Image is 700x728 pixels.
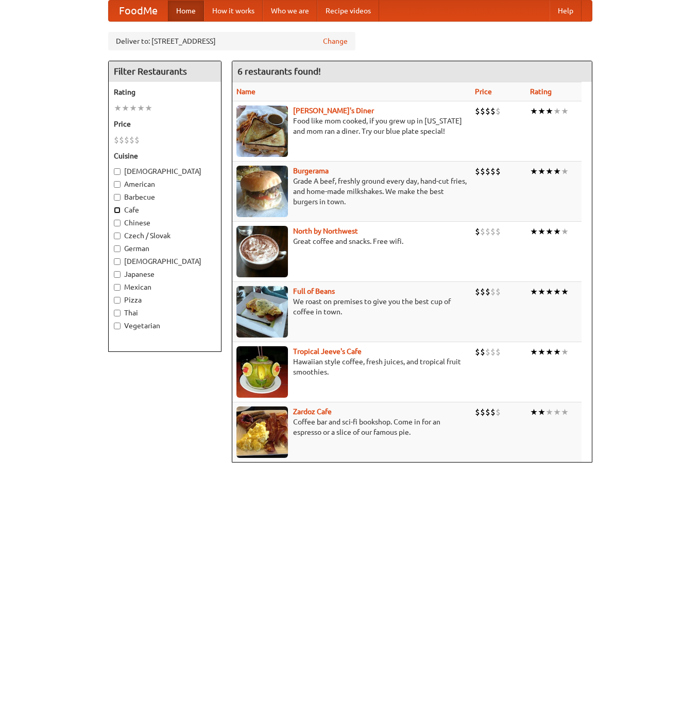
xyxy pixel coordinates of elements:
[545,406,553,418] li: ★
[323,36,348,46] a: Change
[109,61,221,82] h4: Filter Restaurants
[485,226,490,237] li: $
[530,226,538,237] li: ★
[553,406,561,418] li: ★
[236,357,467,377] p: Hawaiian style coffee, fresh juices, and tropical fruit smoothies.
[114,134,119,146] li: $
[545,346,553,358] li: ★
[236,346,288,398] img: jeeves.jpg
[114,243,216,254] label: German
[496,346,501,358] li: $
[490,166,496,177] li: $
[109,1,168,21] a: FoodMe
[134,134,140,146] li: $
[496,166,501,177] li: $
[114,295,216,305] label: Pizza
[530,105,538,117] li: ★
[114,269,216,279] label: Japanese
[114,220,121,226] input: Chinese
[475,346,480,358] li: $
[124,134,129,146] li: $
[485,406,490,418] li: $
[114,308,216,318] label: Thai
[114,194,121,201] input: Barbecue
[114,168,121,175] input: [DEMOGRAPHIC_DATA]
[485,346,490,358] li: $
[293,106,374,115] a: [PERSON_NAME]'s Diner
[122,102,129,114] li: ★
[538,406,545,418] li: ★
[114,205,216,215] label: Cafe
[114,310,121,316] input: Thai
[236,116,467,136] p: Food like mom cooked, if you grew up in [US_STATE] and mom ran a diner. Try our blue plate special!
[114,119,216,129] h5: Price
[263,1,317,21] a: Who we are
[530,346,538,358] li: ★
[545,105,553,117] li: ★
[538,166,545,177] li: ★
[317,1,379,21] a: Recipe videos
[561,226,569,237] li: ★
[168,1,204,21] a: Home
[293,287,335,295] b: Full of Beans
[114,258,121,265] input: [DEMOGRAPHIC_DATA]
[496,105,501,117] li: $
[293,167,329,175] a: Burgerama
[561,406,569,418] li: ★
[485,286,490,297] li: $
[485,166,490,177] li: $
[236,105,288,157] img: sallys.jpg
[480,406,485,418] li: $
[561,166,569,177] li: ★
[553,226,561,237] li: ★
[475,87,492,96] a: Price
[530,87,552,96] a: Rating
[538,346,545,358] li: ★
[530,406,538,418] li: ★
[114,284,121,291] input: Mexican
[480,226,485,237] li: $
[545,166,553,177] li: ★
[293,407,332,416] a: Zardoz Cafe
[114,179,216,189] label: American
[475,105,480,117] li: $
[114,282,216,292] label: Mexican
[293,227,358,235] b: North by Northwest
[553,166,561,177] li: ★
[129,102,137,114] li: ★
[496,226,501,237] li: $
[293,347,362,356] a: Tropical Jeeve's Cafe
[545,226,553,237] li: ★
[561,286,569,297] li: ★
[490,346,496,358] li: $
[129,134,134,146] li: $
[480,166,485,177] li: $
[236,417,467,437] p: Coffee bar and sci-fi bookshop. Come in for an espresso or a slice of our famous pie.
[538,286,545,297] li: ★
[137,102,145,114] li: ★
[490,406,496,418] li: $
[114,323,121,329] input: Vegetarian
[553,346,561,358] li: ★
[236,176,467,207] p: Grade A beef, freshly ground every day, hand-cut fries, and home-made milkshakes. We make the bes...
[485,105,490,117] li: $
[550,1,582,21] a: Help
[475,226,480,237] li: $
[108,32,355,50] div: Deliver to: [STREET_ADDRESS]
[490,105,496,117] li: $
[145,102,152,114] li: ★
[475,286,480,297] li: $
[119,134,124,146] li: $
[114,102,122,114] li: ★
[480,346,485,358] li: $
[114,87,216,97] h5: Rating
[236,166,288,217] img: burgerama.jpg
[204,1,263,21] a: How it works
[114,192,216,202] label: Barbecue
[114,256,216,267] label: [DEMOGRAPHIC_DATA]
[236,286,288,338] img: beans.jpg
